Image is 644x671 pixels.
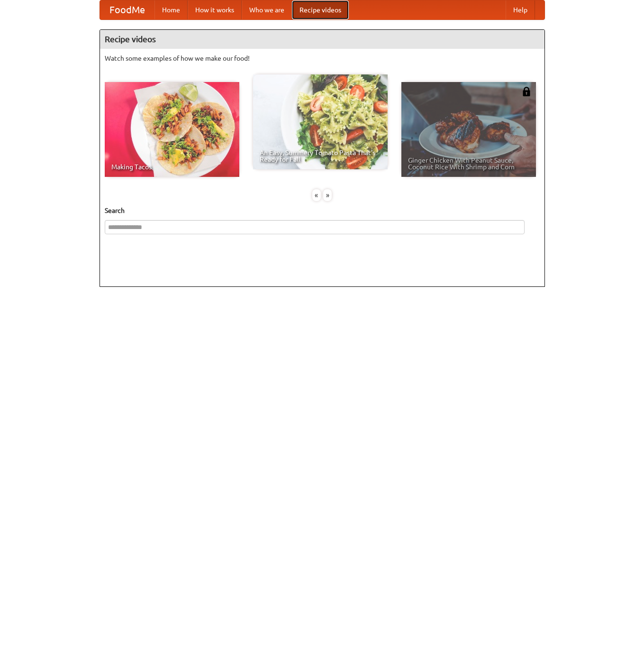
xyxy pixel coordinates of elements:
img: 483408.png [522,87,531,96]
span: Making Tacos [111,164,233,170]
a: Recipe videos [292,0,349,19]
h4: Recipe videos [100,30,544,49]
a: FoodMe [100,0,154,19]
a: Making Tacos [105,82,239,177]
a: Help [506,0,535,19]
a: Home [154,0,188,19]
p: Watch some examples of how we make our food! [105,54,540,63]
a: An Easy, Summery Tomato Pasta That's Ready for Fall [253,74,388,169]
a: How it works [188,0,242,19]
a: Who we are [242,0,292,19]
h5: Search [105,206,540,215]
div: » [323,189,332,201]
span: An Easy, Summery Tomato Pasta That's Ready for Fall [260,149,381,163]
div: « [312,189,321,201]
